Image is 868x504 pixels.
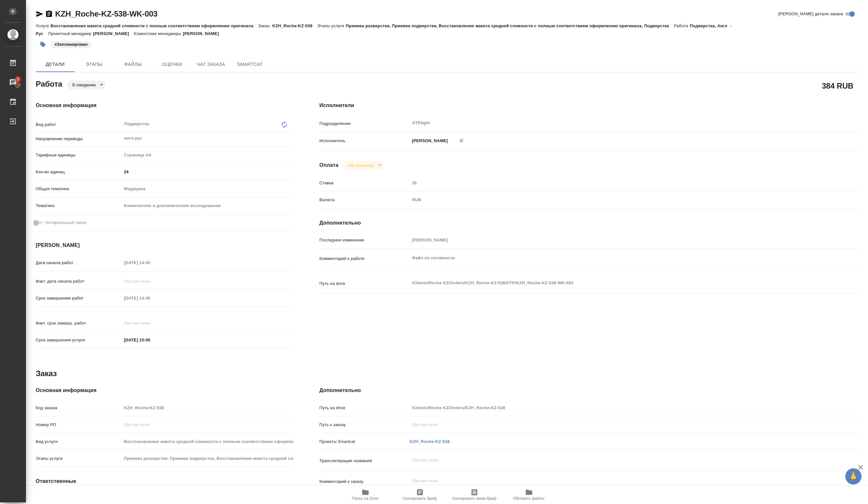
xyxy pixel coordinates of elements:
h4: Исполнители [319,102,861,109]
span: Нотариальный заказ [45,219,86,226]
textarea: /Clients/Roche KZ/Orders/KZH_Roche-KZ-538/DTP/KZH_Roche-KZ-538-WK-003 [410,277,815,289]
span: Детали [40,60,71,68]
button: Скопировать ссылку для ЯМессенджера [36,10,43,18]
button: В ожидании [70,82,98,88]
p: Дата начала работ [36,260,122,266]
button: 🙏 [845,468,862,485]
h4: Основная информация [36,102,293,109]
div: В ожидании [344,161,384,170]
div: RUB [410,194,815,205]
div: В ожидании [67,80,105,89]
input: Пустое поле [410,235,815,245]
span: SmartCat [234,60,265,68]
p: Валюта [319,197,410,203]
div: Медицина [122,183,294,194]
input: Пустое поле [410,403,815,412]
input: ✎ Введи что-нибудь [122,167,294,177]
p: Тематика [36,203,122,209]
span: Скопировать бриф [403,496,437,501]
p: KZH_Roche-KZ-538 [272,23,317,28]
p: Направление перевода [36,136,122,142]
h2: 384 RUB [822,80,853,91]
button: Папка на Drive [338,486,393,504]
p: Ставка [319,180,410,186]
p: Клиентские менеджеры [134,31,183,36]
button: Не оплачена [347,163,376,168]
p: Транслитерация названий [319,458,410,464]
span: 🙏 [848,470,859,483]
span: Оценки [156,60,188,68]
a: KZH_Roche-KZ-538-WK-003 [55,9,157,18]
input: ✎ Введи что-нибудь [122,335,178,345]
p: Вид услуги [36,438,122,445]
button: Обновить файлы [502,486,556,504]
span: Файлы [117,60,149,68]
h4: [PERSON_NAME] [36,241,293,249]
div: Страница А4 [122,150,294,161]
span: Папка на Drive [352,496,379,501]
p: Восстановление макета средней сложности с полным соответствием оформлению оригинала [50,23,258,28]
input: Пустое поле [122,420,294,429]
input: Пустое поле [122,454,294,463]
input: Пустое поле [122,403,294,412]
p: Путь на drive [319,280,410,287]
p: Срок завершения работ [36,295,122,301]
button: Скопировать ссылку [45,10,53,18]
h4: Оплата [319,161,338,169]
h2: Работа [36,78,62,89]
span: Запланирован [50,41,92,47]
input: Пустое поле [122,293,178,303]
button: Скопировать мини-бриф [447,486,502,504]
p: Комментарий к заказу [319,478,410,485]
input: Пустое поле [410,420,815,429]
p: [PERSON_NAME] [183,31,224,36]
p: Подразделение [319,120,410,127]
span: Этапы [79,60,110,68]
h4: Основная информация [36,387,293,394]
p: Последнее изменение [319,237,410,243]
p: Срок завершения услуги [36,337,122,343]
p: Исполнитель [319,138,410,144]
p: Номер РО [36,422,122,428]
p: Факт. дата начала работ [36,278,122,285]
p: Заказ: [258,23,272,28]
h2: Заказ [36,368,57,379]
p: Тарифные единицы [36,152,122,158]
p: Этапы услуги [317,23,346,28]
p: Этапы услуги [36,455,122,462]
input: Пустое поле [122,437,294,446]
p: [PERSON_NAME] [410,138,448,144]
p: #Запланирован [55,41,88,48]
p: Работа [674,23,690,28]
a: KZH_Roche-KZ-538 [410,439,449,444]
p: Факт. срок заверш. работ [36,320,122,326]
p: Проекты Smartcat [319,438,410,445]
p: Общая тематика [36,186,122,192]
p: Вид работ [36,121,122,128]
span: Обновить файлы [513,496,544,501]
p: Код заказа [36,405,122,411]
h4: Дополнительно [319,387,861,394]
p: [PERSON_NAME] [93,31,134,36]
a: 3 [2,74,24,91]
p: Кол-во единиц [36,169,122,175]
p: Проектный менеджер [48,31,93,36]
span: 3 [13,76,23,82]
span: Скопировать мини-бриф [452,496,496,501]
p: Комментарий к работе [319,255,410,262]
textarea: Файл по готовности [410,252,815,264]
h4: Дополнительно [319,219,861,227]
p: Путь на drive [319,405,410,411]
h4: Ответственные [36,477,293,485]
p: Услуга [36,23,50,28]
button: Скопировать бриф [393,486,447,504]
p: Путь к заказу [319,422,410,428]
button: Добавить тэг [36,37,50,52]
input: Пустое поле [410,178,815,188]
input: Пустое поле [122,318,178,328]
input: Пустое поле [122,258,178,267]
span: [PERSON_NAME] детали заказа [778,11,843,17]
span: Чат заказа [195,60,226,68]
button: Удалить исполнителя [454,133,469,148]
div: Клинические и доклинические исследования [122,200,294,211]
